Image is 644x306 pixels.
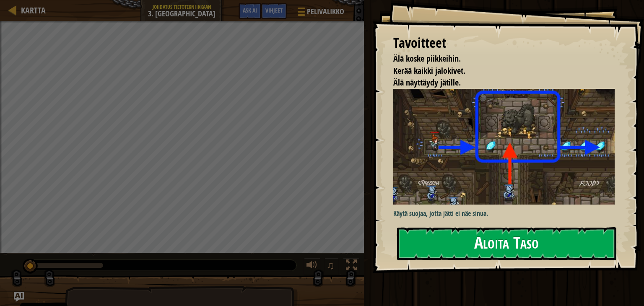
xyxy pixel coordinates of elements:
[243,6,257,14] span: Ask AI
[239,3,261,19] button: Ask AI
[393,209,621,218] p: Käytä suojaa, jotta jätti ei näe sinua.
[343,258,360,275] button: Toggle fullscreen
[304,258,320,275] button: Aänenvoimakkuus
[17,5,46,16] a: Kartta
[393,89,621,205] img: Shadow guard
[393,53,461,64] span: Älä koske piikkeihin.
[14,292,24,302] button: Ask AI
[383,77,613,89] li: Älä näyttäydy jätille.
[397,227,616,260] button: Aloita Taso
[265,6,283,14] span: Vihjeet
[21,5,46,16] span: Kartta
[291,3,349,23] button: Pelivalikko
[325,258,339,275] button: ♫
[326,259,335,272] span: ♫
[393,77,461,88] span: Älä näyttäydy jätille.
[383,53,613,65] li: Älä koske piikkeihin.
[393,65,465,76] span: Kerää kaikki jalokivet.
[393,34,615,53] div: Tavoitteet
[307,6,344,17] span: Pelivalikko
[383,65,613,77] li: Kerää kaikki jalokivet.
